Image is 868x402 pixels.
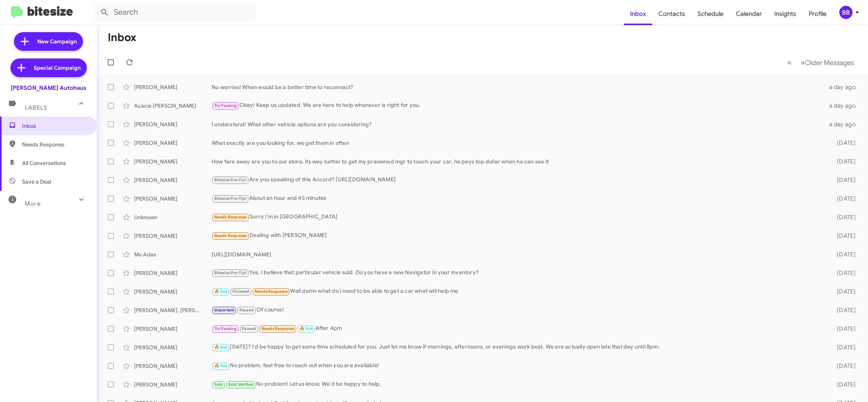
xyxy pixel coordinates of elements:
[37,38,77,45] span: New Campaign
[823,325,862,333] div: [DATE]
[823,288,862,295] div: [DATE]
[212,194,823,203] div: About an hour and 45 minutes
[214,345,227,350] span: 🔥 Hot
[823,195,862,203] div: [DATE]
[255,289,288,294] span: Needs Response
[823,362,862,370] div: [DATE]
[134,102,212,110] div: Acacia [PERSON_NAME]
[134,288,212,295] div: [PERSON_NAME]
[212,231,823,240] div: Dealing with [PERSON_NAME]
[783,55,796,70] button: Previous
[730,3,768,25] a: Calendar
[134,176,212,184] div: [PERSON_NAME]
[134,269,212,277] div: [PERSON_NAME]
[134,381,212,388] div: [PERSON_NAME]
[823,120,862,128] div: a day ago
[212,120,823,128] div: I understand! What other vehicle options are you considering?
[232,289,250,294] span: Finished
[212,139,823,147] div: What exactly are you looking for, we get them in often
[823,139,862,147] div: [DATE]
[823,306,862,314] div: [DATE]
[212,101,823,110] div: Okay! Keep us updated. We are here to help whenever is right for you.
[212,158,823,165] div: How fare away are you to our store, its way better to get my preowned mgr to touch your car, he p...
[214,270,246,275] span: Bitesize Pro-Tip!
[805,58,854,67] span: Older Messages
[214,215,247,220] span: Needs Response
[212,251,823,258] div: [URL][DOMAIN_NAME]
[823,83,862,91] div: a day ago
[14,32,83,51] a: New Campaign
[212,361,823,370] div: No problem, feel free to reach out when you are available!
[22,159,66,167] span: All Conversations
[25,200,41,207] span: More
[34,64,81,72] span: Special Campaign
[212,324,823,333] div: After 4pm
[134,344,212,351] div: [PERSON_NAME]
[214,233,247,238] span: Needs Response
[801,58,805,67] span: »
[242,326,256,331] span: Paused
[134,213,212,221] div: Unknown
[262,326,294,331] span: Needs Response
[823,213,862,221] div: [DATE]
[768,3,803,25] a: Insights
[134,139,212,147] div: [PERSON_NAME]
[839,6,852,19] div: BB
[134,306,212,314] div: [PERSON_NAME]. [PERSON_NAME]
[228,382,254,387] span: Sold Verified
[652,3,691,25] a: Contacts
[300,326,313,331] span: 🔥 Hot
[134,325,212,333] div: [PERSON_NAME]
[134,120,212,128] div: [PERSON_NAME]
[214,326,237,331] span: Try Pausing
[212,343,823,352] div: [DATE]? I'd be happy to get some time scheduled for you. Just let me know if mornings, afternoons...
[108,31,136,44] h1: Inbox
[214,289,227,294] span: 🔥 Hot
[22,122,88,130] span: Inbox
[134,195,212,203] div: [PERSON_NAME]
[823,102,862,110] div: a day ago
[134,158,212,165] div: [PERSON_NAME]
[212,306,823,314] div: Of course!
[11,84,86,92] div: [PERSON_NAME] Autohaus
[823,158,862,165] div: [DATE]
[783,55,859,70] nav: Page navigation example
[134,251,212,258] div: Mo Adas
[823,269,862,277] div: [DATE]
[134,83,212,91] div: [PERSON_NAME]
[239,308,254,313] span: Paused
[214,103,237,108] span: Try Pausing
[787,58,792,67] span: «
[833,6,859,19] button: BB
[212,380,823,389] div: No problem! Let us know. We'd be happy to help.
[212,175,823,184] div: Are you speaking of this Accord? [URL][DOMAIN_NAME]
[134,232,212,240] div: [PERSON_NAME]
[22,141,88,148] span: Needs Response
[796,55,859,70] button: Next
[823,381,862,388] div: [DATE]
[624,3,652,25] a: Inbox
[25,104,47,111] span: Labels
[212,213,823,222] div: Sorry I'm in [GEOGRAPHIC_DATA]
[212,83,823,91] div: No worries! When would be a better time to reconnect?
[803,3,833,25] a: Profile
[212,287,823,296] div: Well damn what do I need to be able to get a car what will help me
[823,251,862,258] div: [DATE]
[94,3,257,22] input: Search
[214,382,223,387] span: Sold
[214,308,234,313] span: Important
[691,3,730,25] a: Schedule
[134,362,212,370] div: [PERSON_NAME]
[823,232,862,240] div: [DATE]
[823,176,862,184] div: [DATE]
[214,363,227,368] span: 🔥 Hot
[212,268,823,277] div: Yes, I believe that particular vehicle sold. Do you have a new Navigator in your inventory?
[214,177,246,182] span: Bitesize Pro-Tip!
[823,344,862,351] div: [DATE]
